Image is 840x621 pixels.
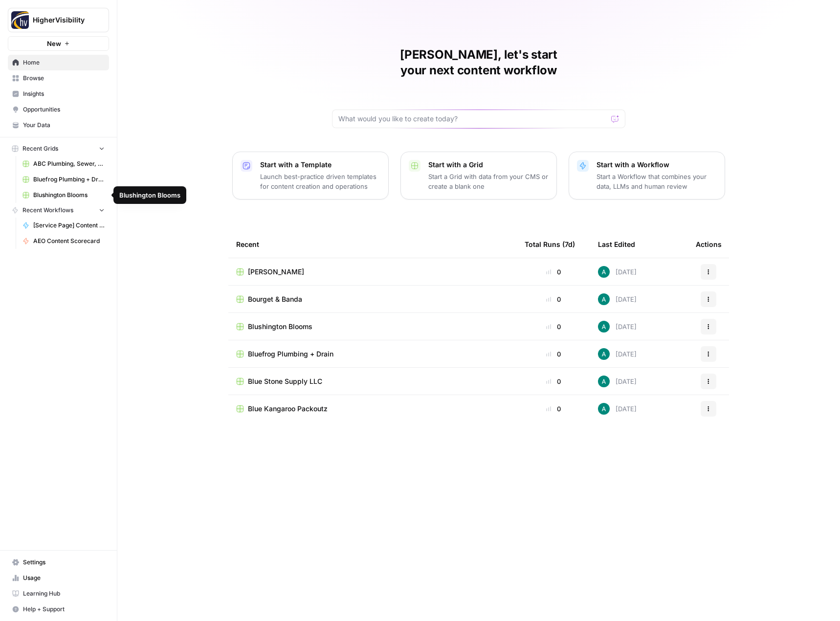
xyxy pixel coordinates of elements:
button: Workspace: HigherVisibility [8,8,109,32]
span: Browse [23,74,105,83]
a: AEO Content Scorecard [18,233,109,249]
div: [DATE] [598,348,637,360]
div: [DATE] [598,403,637,415]
img: 62jjqr7awqq1wg0kgnt25cb53p6h [598,321,610,333]
span: Blushington Blooms [248,322,312,332]
img: 62jjqr7awqq1wg0kgnt25cb53p6h [598,348,610,360]
a: Blushington Blooms [236,322,509,332]
a: Home [8,55,109,70]
a: Bluefrog Plumbing + Drain [18,172,109,187]
button: Help + Support [8,601,109,617]
div: 0 [525,404,582,414]
div: Actions [696,231,722,258]
button: Start with a GridStart a Grid with data from your CMS or create a blank one [400,152,557,200]
p: Start a Grid with data from your CMS or create a blank one [428,172,549,191]
div: [DATE] [598,376,637,387]
span: AEO Content Scorecard [33,237,105,245]
a: Your Data [8,117,109,133]
span: Recent Grids [22,144,58,153]
span: Blushington Blooms [33,191,105,200]
span: Bluefrog Plumbing + Drain [33,175,105,184]
span: Learning Hub [23,589,105,598]
div: 0 [525,322,582,332]
p: Start with a Workflow [597,160,717,170]
a: Bluefrog Plumbing + Drain [236,349,509,359]
a: ABC Plumbing, Sewer, Heating, Cooling & Electric [18,156,109,172]
span: Home [23,58,105,67]
span: Usage [23,574,105,582]
span: HigherVisibility [33,15,92,25]
a: [PERSON_NAME] [236,267,509,277]
span: Blue Kangaroo Packoutz [248,404,328,414]
a: [Service Page] Content Brief to Service Page [18,218,109,233]
a: Browse [8,70,109,86]
div: 0 [525,349,582,359]
img: 62jjqr7awqq1wg0kgnt25cb53p6h [598,403,610,415]
button: Start with a TemplateLaunch best-practice driven templates for content creation and operations [232,152,389,200]
a: Bourget & Banda [236,294,509,304]
h1: [PERSON_NAME], let's start your next content workflow [332,47,625,78]
span: ABC Plumbing, Sewer, Heating, Cooling & Electric [33,159,105,168]
div: Recent [236,231,509,258]
a: Blue Kangaroo Packoutz [236,404,509,414]
p: Start with a Template [260,160,380,170]
span: Blue Stone Supply LLC [248,377,322,386]
img: 62jjqr7awqq1wg0kgnt25cb53p6h [598,293,610,305]
span: Help + Support [23,605,105,614]
span: Your Data [23,121,105,130]
button: Recent Workflows [8,203,109,218]
div: [DATE] [598,293,637,305]
p: Launch best-practice driven templates for content creation and operations [260,172,380,191]
span: Bluefrog Plumbing + Drain [248,349,333,359]
img: HigherVisibility Logo [11,11,29,29]
a: Opportunities [8,102,109,117]
div: 0 [525,377,582,386]
a: Learning Hub [8,586,109,601]
span: Opportunities [23,105,105,114]
a: Blue Stone Supply LLC [236,377,509,386]
span: Insights [23,89,105,98]
p: Start a Workflow that combines your data, LLMs and human review [597,172,717,191]
button: Recent Grids [8,141,109,156]
span: New [47,39,61,48]
div: 0 [525,267,582,277]
span: [Service Page] Content Brief to Service Page [33,221,105,230]
span: Bourget & Banda [248,294,302,304]
img: 62jjqr7awqq1wg0kgnt25cb53p6h [598,376,610,387]
a: Settings [8,554,109,570]
a: Blushington Blooms [18,187,109,203]
div: Last Edited [598,231,635,258]
span: [PERSON_NAME] [248,267,304,277]
div: Total Runs (7d) [525,231,575,258]
span: Settings [23,558,105,567]
a: Insights [8,86,109,102]
div: [DATE] [598,266,637,278]
div: [DATE] [598,321,637,333]
p: Start with a Grid [428,160,549,170]
input: What would you like to create today? [338,114,607,124]
button: Start with a WorkflowStart a Workflow that combines your data, LLMs and human review [569,152,725,200]
span: Recent Workflows [22,206,73,215]
button: New [8,36,109,51]
img: 62jjqr7awqq1wg0kgnt25cb53p6h [598,266,610,278]
div: 0 [525,294,582,304]
a: Usage [8,570,109,586]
